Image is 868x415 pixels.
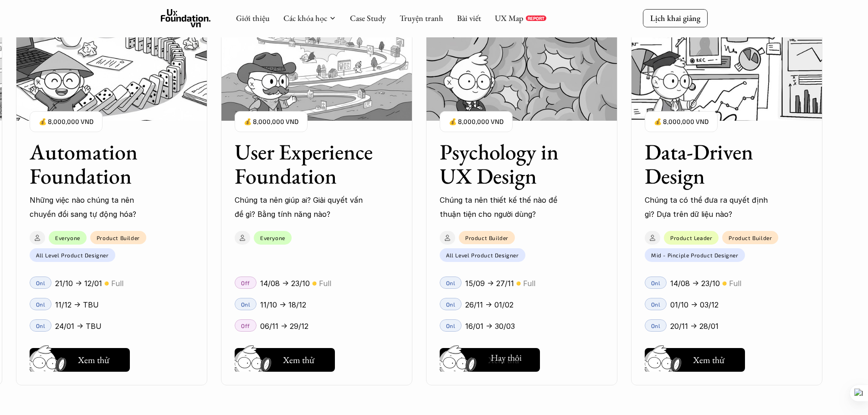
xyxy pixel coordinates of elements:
p: Product Builder [729,235,772,241]
p: Những việc nào chúng ta nên chuyển đổi sang tự động hóa? [30,193,162,221]
p: Chúng ta nên thiết kế thế nào để thuận tiện cho người dùng? [440,193,572,221]
p: 🟡 [312,280,317,287]
h5: Xem thử [283,354,317,366]
p: Off [241,280,250,286]
h5: Xem thử [488,354,522,366]
a: Case Study [350,13,386,23]
p: 💰 8,000,000 VND [654,116,709,128]
p: Off [241,323,250,329]
p: 14/08 -> 23/10 [670,277,720,290]
p: 💰 8,000,000 VND [244,116,298,128]
h5: Xem thử [78,354,112,366]
p: Onl [241,301,251,307]
p: Onl [651,301,661,307]
p: Chúng ta có thể đưa ra quyết định gì? Dựa trên dữ liệu nào? [645,193,777,221]
p: Full [523,277,535,290]
button: Xem thử [645,348,745,372]
p: Onl [446,280,456,286]
h3: User Experience Foundation [235,140,376,188]
p: Full [111,277,123,290]
p: 🟡 [104,280,109,287]
a: REPORT [526,15,546,21]
h5: Xem thử [693,354,727,366]
p: Everyone [260,235,285,241]
p: Product Leader [670,235,712,241]
p: Onl [651,323,661,329]
p: Product Builder [97,235,140,241]
p: Full [729,277,741,290]
a: Xem thử [235,344,335,372]
a: Bài viết [457,13,481,23]
p: Chúng ta nên giúp ai? Giải quyết vấn đề gì? Bằng tính năng nào? [235,193,367,221]
h3: Data-Driven Design [645,140,786,188]
p: Mid - Pinciple Product Designer [651,252,739,258]
p: 16/01 -> 30/03 [465,319,515,333]
a: Truyện tranh [400,13,443,23]
a: Xem thử [645,344,745,372]
a: Lịch khai giảng [643,9,708,27]
h3: Psychology in UX Design [440,140,581,188]
p: Onl [651,280,661,286]
p: All Level Product Designer [36,252,109,258]
p: Lịch khai giảng [650,13,700,23]
h5: Hay thôi [491,351,522,364]
p: All Level Product Designer [446,252,519,258]
p: 26/11 -> 01/02 [465,298,514,312]
p: 20/11 -> 28/01 [670,319,719,333]
p: Onl [446,301,456,307]
button: Xem thử [235,348,335,372]
p: Onl [446,323,456,329]
p: 💰 8,000,000 VND [449,116,503,128]
p: Full [319,277,331,290]
p: 15/09 -> 27/11 [465,277,514,290]
p: 14/08 -> 23/10 [260,277,310,290]
p: 🟡 [516,280,521,287]
a: Các khóa học [283,13,327,23]
p: Product Builder [465,235,508,241]
a: Giới thiệu [236,13,270,23]
p: 11/10 -> 18/12 [260,298,306,312]
a: UX Map [495,13,524,23]
p: REPORT [528,15,544,21]
p: 06/11 -> 29/12 [260,319,308,333]
a: Hay thôiXem thử [440,344,540,372]
h3: Automation Foundation [30,140,171,188]
p: 🟡 [722,280,727,287]
p: 01/10 -> 03/12 [670,298,719,312]
button: Hay thôiXem thử [440,348,540,372]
